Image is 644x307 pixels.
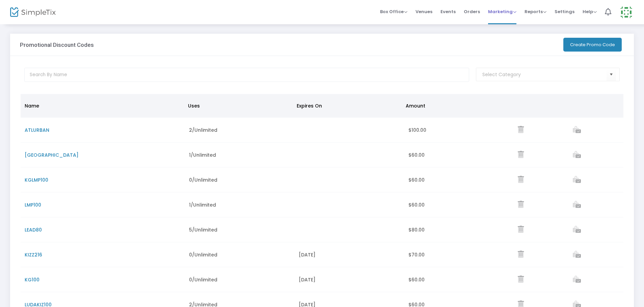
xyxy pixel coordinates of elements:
span: [GEOGRAPHIC_DATA] [25,152,79,158]
span: 0/Unlimited [189,251,217,258]
span: KG100 [25,276,39,283]
span: 1/Unlimited [189,152,216,158]
span: $60.00 [408,276,425,283]
button: Create Promo Code [563,38,622,52]
span: Settings [555,3,574,20]
h3: Promotional Discount Codes [20,41,94,48]
span: 0/Unlimited [189,276,217,283]
span: Name [25,102,39,109]
span: LMP100 [25,202,41,208]
span: Venues [415,3,432,20]
span: $60.00 [408,152,425,158]
span: Marketing [488,8,516,15]
span: $100.00 [408,127,426,133]
a: View list of orders which used this promo code. [573,252,581,258]
span: Uses [188,102,200,109]
a: View list of orders which used this promo code. [573,277,581,283]
span: KGLMP100 [25,177,48,183]
span: Box Office [380,8,407,15]
span: KIZZ216 [25,251,42,258]
a: View list of orders which used this promo code. [573,227,581,234]
span: Amount [406,102,425,109]
span: Help [583,8,597,15]
span: $80.00 [408,226,425,233]
span: Reports [525,8,546,15]
button: Select [607,68,616,82]
span: 0/Unlimited [189,177,217,183]
span: Orders [464,3,480,20]
span: LEAD80 [25,226,42,233]
a: View list of orders which used this promo code. [573,177,581,184]
input: Select Category [482,71,607,78]
span: $70.00 [408,251,425,258]
a: View list of orders which used this promo code. [573,127,581,134]
span: 5/Unlimited [189,226,217,233]
span: Expires On [297,102,322,109]
span: $60.00 [408,202,425,208]
span: 1/Unlimited [189,202,216,208]
span: 2/Unlimited [189,127,217,133]
span: $60.00 [408,177,425,183]
div: [DATE] [299,276,400,283]
a: View list of orders which used this promo code. [573,202,581,209]
span: Events [440,3,456,20]
input: Search By Name [24,68,469,82]
span: ATLURBAN [25,127,49,133]
a: View list of orders which used this promo code. [573,152,581,159]
div: [DATE] [299,251,400,258]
